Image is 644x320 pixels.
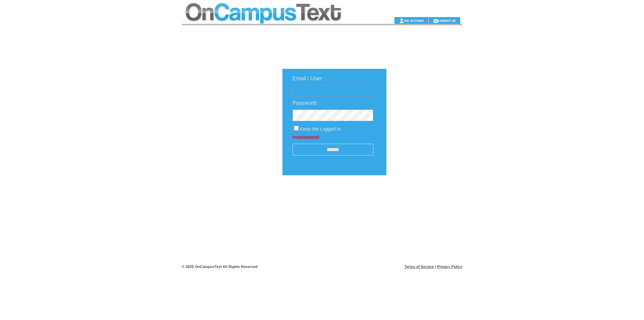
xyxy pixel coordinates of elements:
[300,126,341,132] span: Keep Me Logged In
[292,76,323,81] span: Email / User:
[292,100,318,106] span: Password:
[438,18,456,22] a: contact us
[405,265,434,269] a: Terms of Service
[404,18,424,22] a: my account
[437,265,462,269] a: Privacy Policy
[292,135,320,139] a: Forgot password?
[435,265,436,269] span: |
[406,192,439,200] img: transparent.png
[399,18,404,24] img: account_icon.gif
[182,265,258,269] span: © 2025 OnCampusText All Rights Reserved
[433,18,438,24] img: contact_us_icon.gif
